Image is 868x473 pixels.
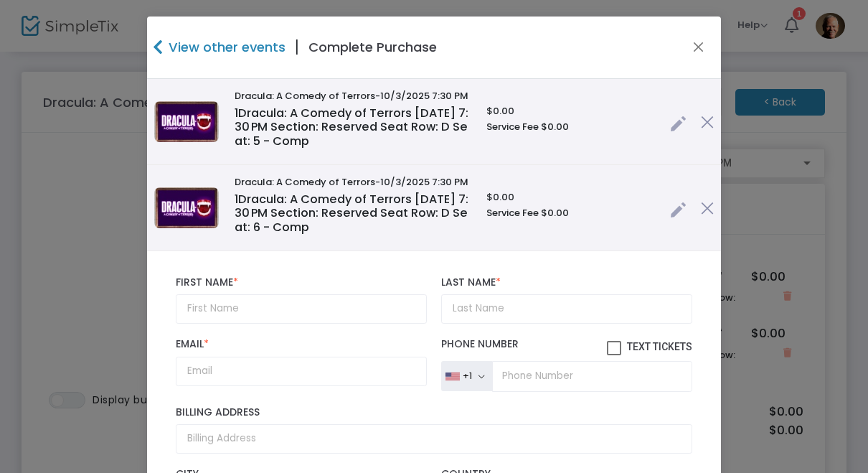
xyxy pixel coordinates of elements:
[235,90,472,102] h6: Dracula: A Comedy of Terrors
[375,175,468,189] span: -10/3/2025 7:30 PM
[165,37,286,57] h4: View other events
[308,37,437,57] h4: Complete Purchase
[176,406,692,419] label: Billing Address
[486,192,656,203] h6: $0.00
[486,121,656,133] h6: Service Fee $0.00
[154,187,219,228] img: IMG8342.jpeg
[441,338,692,355] label: Phone Number
[701,116,714,128] img: cross.png
[689,38,708,57] button: Close
[441,276,692,289] label: Last Name
[463,370,472,382] div: +1
[154,101,219,142] img: IMG8342.jpeg
[235,191,238,207] span: 1
[441,361,492,391] button: +1
[375,89,468,103] span: -10/3/2025 7:30 PM
[235,105,468,149] span: Dracula: A Comedy of Terrors [DATE] 7:30 PM Section: Reserved Seat Row: D Seat: 5 - Comp
[486,106,656,117] h6: $0.00
[627,341,692,352] span: Text Tickets
[486,207,656,219] h6: Service Fee $0.00
[492,361,692,391] input: Phone Number
[176,424,692,454] input: Billing Address
[235,105,238,121] span: 1
[441,294,692,324] input: Last Name
[235,191,468,235] span: Dracula: A Comedy of Terrors [DATE] 7:30 PM Section: Reserved Seat Row: D Seat: 6 - Comp
[701,202,714,215] img: cross.png
[176,357,427,386] input: Email
[176,338,427,351] label: Email
[286,34,308,60] span: |
[235,177,472,188] h6: Dracula: A Comedy of Terrors
[176,276,427,289] label: First Name
[176,294,427,324] input: First Name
